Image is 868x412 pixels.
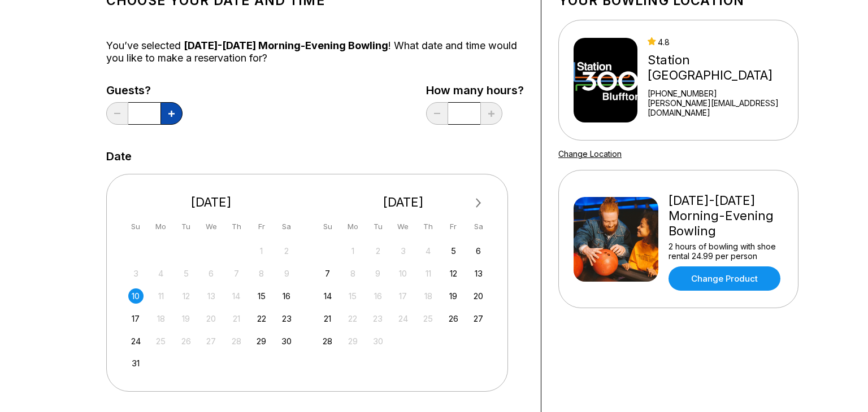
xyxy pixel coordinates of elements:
div: Not available Monday, August 25th, 2025 [153,334,168,349]
div: Not available Sunday, August 3rd, 2025 [128,266,144,281]
div: Not available Thursday, September 18th, 2025 [420,288,436,304]
div: Choose Friday, August 15th, 2025 [254,288,269,304]
div: Not available Tuesday, August 26th, 2025 [179,334,194,349]
div: Sa [471,219,486,234]
label: Date [106,150,132,163]
div: [PHONE_NUMBER] [648,89,793,98]
div: Not available Tuesday, September 9th, 2025 [370,266,385,281]
div: 4.8 [648,37,793,47]
img: Station 300 Bluffton [574,38,637,122]
div: Choose Friday, August 29th, 2025 [254,334,269,349]
div: Choose Sunday, August 24th, 2025 [128,334,144,349]
a: Change Product [669,266,780,291]
div: Not available Wednesday, September 3rd, 2025 [396,243,411,258]
div: Choose Sunday, August 10th, 2025 [128,288,144,304]
div: month 2025-08 [127,242,296,371]
img: Friday-Sunday Morning-Evening Bowling [574,197,658,282]
div: Choose Friday, September 19th, 2025 [446,288,461,304]
div: Mo [345,219,361,234]
div: Not available Wednesday, September 10th, 2025 [396,266,411,281]
div: Not available Saturday, August 9th, 2025 [279,266,294,281]
div: Not available Saturday, August 2nd, 2025 [279,243,294,258]
div: Tu [179,219,194,234]
div: Not available Monday, August 18th, 2025 [153,311,168,326]
div: Th [229,219,244,234]
div: Mo [153,219,168,234]
div: Not available Wednesday, August 6th, 2025 [203,266,219,281]
div: Sa [279,219,294,234]
div: Not available Thursday, September 25th, 2025 [420,311,436,326]
div: Not available Tuesday, September 16th, 2025 [370,288,385,304]
div: Not available Thursday, September 4th, 2025 [420,243,436,258]
div: Not available Monday, August 4th, 2025 [153,266,168,281]
div: Choose Sunday, September 14th, 2025 [320,288,335,304]
div: Not available Thursday, August 28th, 2025 [229,334,244,349]
div: Station [GEOGRAPHIC_DATA] [648,52,793,83]
div: Choose Sunday, August 17th, 2025 [128,311,144,326]
div: Not available Thursday, September 11th, 2025 [420,266,436,281]
div: Choose Friday, September 12th, 2025 [446,266,461,281]
div: Su [320,219,335,234]
div: Fr [254,219,269,234]
div: Choose Saturday, August 16th, 2025 [279,288,294,304]
button: Next Month [470,194,488,212]
div: Not available Tuesday, September 23rd, 2025 [370,311,385,326]
div: Not available Tuesday, September 30th, 2025 [370,334,385,349]
div: Not available Thursday, August 21st, 2025 [229,311,244,326]
a: [PERSON_NAME][EMAIL_ADDRESS][DOMAIN_NAME] [648,98,793,117]
div: Not available Wednesday, August 20th, 2025 [203,311,219,326]
div: Choose Saturday, September 27th, 2025 [471,311,486,326]
div: Not available Thursday, August 14th, 2025 [229,288,244,304]
div: Not available Monday, September 22nd, 2025 [345,311,361,326]
label: Guests? [106,84,183,97]
div: Choose Saturday, August 23rd, 2025 [279,311,294,326]
div: Not available Monday, September 1st, 2025 [345,243,361,258]
div: Not available Wednesday, September 24th, 2025 [396,311,411,326]
div: Choose Saturday, August 30th, 2025 [279,334,294,349]
div: Not available Monday, September 15th, 2025 [345,288,361,304]
div: Not available Friday, August 1st, 2025 [254,243,269,258]
span: [DATE]-[DATE] Morning-Evening Bowling [184,40,388,51]
div: [DATE] [316,195,491,210]
div: Choose Sunday, September 21st, 2025 [320,311,335,326]
div: month 2025-09 [319,242,488,349]
div: Not available Wednesday, September 17th, 2025 [396,288,411,304]
div: [DATE] [124,195,299,210]
div: Fr [446,219,461,234]
div: Not available Tuesday, August 12th, 2025 [179,288,194,304]
div: 2 hours of bowling with shoe rental 24.99 per person [669,242,783,261]
div: Choose Sunday, September 28th, 2025 [320,334,335,349]
div: Not available Wednesday, August 27th, 2025 [203,334,219,349]
label: How many hours? [426,84,524,97]
div: Choose Saturday, September 20th, 2025 [471,288,486,304]
div: Not available Wednesday, August 13th, 2025 [203,288,219,304]
div: Not available Tuesday, August 5th, 2025 [179,266,194,281]
div: Choose Sunday, August 31st, 2025 [128,356,144,371]
div: We [396,219,411,234]
div: Not available Tuesday, September 2nd, 2025 [370,243,385,258]
div: Choose Saturday, September 13th, 2025 [471,266,486,281]
div: Not available Tuesday, August 19th, 2025 [179,311,194,326]
a: Change Location [558,149,622,159]
div: You’ve selected ! What date and time would you like to make a reservation for? [106,40,524,64]
div: Choose Saturday, September 6th, 2025 [471,243,486,258]
div: Th [420,219,436,234]
div: Tu [370,219,385,234]
div: Not available Monday, September 8th, 2025 [345,266,361,281]
div: [DATE]-[DATE] Morning-Evening Bowling [669,193,783,239]
div: Su [128,219,144,234]
div: We [203,219,219,234]
div: Not available Monday, September 29th, 2025 [345,334,361,349]
div: Choose Friday, August 22nd, 2025 [254,311,269,326]
div: Not available Friday, August 8th, 2025 [254,266,269,281]
div: Not available Monday, August 11th, 2025 [153,288,168,304]
div: Choose Friday, September 26th, 2025 [446,311,461,326]
div: Not available Thursday, August 7th, 2025 [229,266,244,281]
div: Choose Friday, September 5th, 2025 [446,243,461,258]
div: Choose Sunday, September 7th, 2025 [320,266,335,281]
